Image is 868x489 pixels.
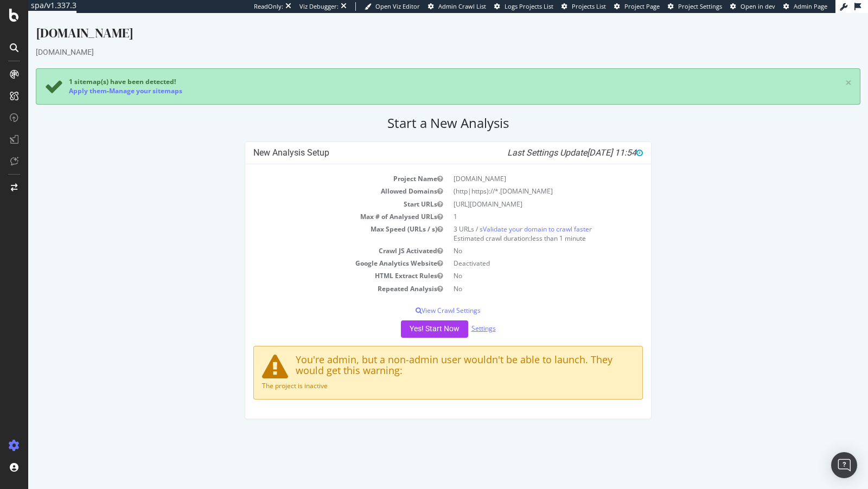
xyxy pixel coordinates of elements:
[794,2,827,10] span: Admin Page
[225,134,615,145] h4: New Analysis Setup
[225,172,420,184] td: Allowed Domains
[225,210,420,231] td: Max Speed (URLs / s)
[817,64,824,75] a: ×
[479,134,615,145] i: Last Settings Update
[455,211,564,221] a: Validate your domain to crawl faster
[225,269,420,282] td: Repeated Analysis
[375,2,420,10] span: Open Viz Editor
[572,2,606,10] span: Projects List
[225,197,420,210] td: Max # of Analysed URLs
[420,256,615,269] td: No
[234,368,606,377] p: The project is inactive
[8,34,832,44] div: [DOMAIN_NAME]
[41,73,154,82] div: -
[8,102,832,118] h2: Start a New Analysis
[678,2,722,10] span: Project Settings
[428,2,486,11] a: Admin Crawl List
[561,2,606,11] a: Projects List
[225,185,420,197] td: Start URLs
[254,2,283,11] div: ReadOnly:
[831,452,857,478] div: Open Intercom Messenger
[730,2,775,11] a: Open in dev
[783,2,827,11] a: Admin Page
[443,311,468,320] a: Settings
[420,244,615,256] td: Deactivated
[41,64,148,73] span: 1 sitemap(s) have been detected!
[225,244,420,256] td: Google Analytics Website
[741,2,775,10] span: Open in dev
[8,11,832,34] div: [DOMAIN_NAME]
[420,269,615,282] td: No
[505,2,553,10] span: Logs Projects List
[225,256,420,269] td: HTML Extract Rules
[420,159,615,172] td: [DOMAIN_NAME]
[81,73,154,82] a: Manage your sitemaps
[559,134,615,145] span: [DATE] 11:54
[234,342,606,363] h4: You're admin, but a non-admin user wouldn't be able to launch. They would get this warning:
[614,2,660,11] a: Project Page
[365,2,420,11] a: Open Viz Editor
[420,197,615,210] td: 1
[438,2,486,10] span: Admin Crawl List
[225,159,420,172] td: Project Name
[225,231,420,244] td: Crawl JS Activated
[225,293,615,302] p: View Crawl Settings
[420,172,615,184] td: (http|https)://*.[DOMAIN_NAME]
[668,2,722,11] a: Project Settings
[420,210,615,231] td: 3 URLs / s Estimated crawl duration:
[420,231,615,244] td: No
[420,185,615,197] td: [URL][DOMAIN_NAME]
[299,2,339,11] div: Viz Debugger:
[494,2,553,11] a: Logs Projects List
[502,221,558,230] span: less than 1 minute
[373,307,440,325] button: Yes! Start Now
[41,73,79,82] a: Apply them
[624,2,660,10] span: Project Page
